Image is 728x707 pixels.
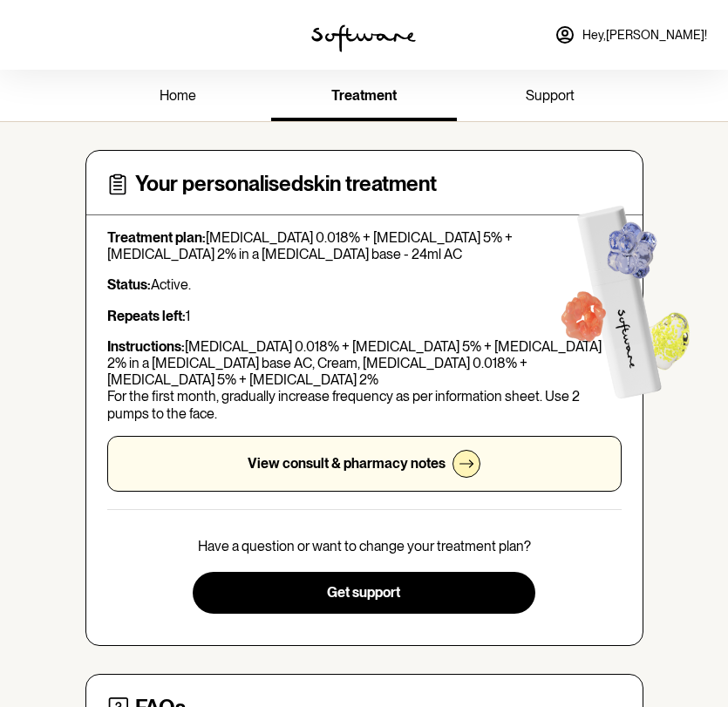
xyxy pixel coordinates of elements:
[107,338,622,422] p: [MEDICAL_DATA] 0.018% + [MEDICAL_DATA] 5% + [MEDICAL_DATA] 2% in a [MEDICAL_DATA] base AC, Cream,...
[524,172,720,422] img: Software treatment bottle
[198,538,531,554] p: Have a question or want to change your treatment plan?
[160,87,196,104] span: home
[107,308,622,324] p: 1
[327,584,400,601] span: Get support
[544,14,718,56] a: Hey,[PERSON_NAME]!
[107,276,151,293] strong: Status:
[582,28,707,43] span: Hey, [PERSON_NAME] !
[107,308,186,324] strong: Repeats left:
[526,87,575,104] span: support
[248,455,446,472] p: View consult & pharmacy notes
[107,276,622,293] p: Active.
[457,73,643,121] a: support
[311,24,416,52] img: software logo
[85,73,271,121] a: home
[107,338,185,355] strong: Instructions:
[193,572,535,614] button: Get support
[135,172,437,197] h4: Your personalised skin treatment
[107,229,622,262] p: [MEDICAL_DATA] 0.018% + [MEDICAL_DATA] 5% + [MEDICAL_DATA] 2% in a [MEDICAL_DATA] base - 24ml AC
[271,73,457,121] a: treatment
[331,87,397,104] span: treatment
[107,229,206,246] strong: Treatment plan:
